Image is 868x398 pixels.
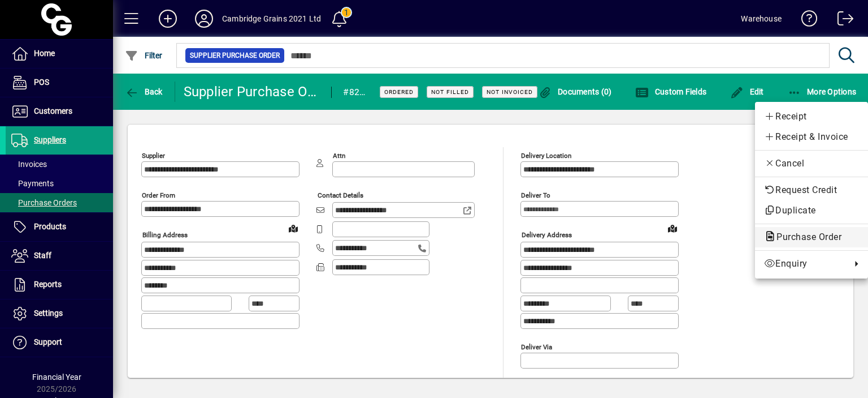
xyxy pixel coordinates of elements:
span: Receipt [764,110,859,123]
span: Cancel [764,157,859,170]
span: Request Credit [764,183,859,197]
span: Purchase Order [764,232,847,242]
span: Duplicate [764,204,859,217]
span: Receipt & Invoice [764,130,859,144]
span: Enquiry [764,257,845,271]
